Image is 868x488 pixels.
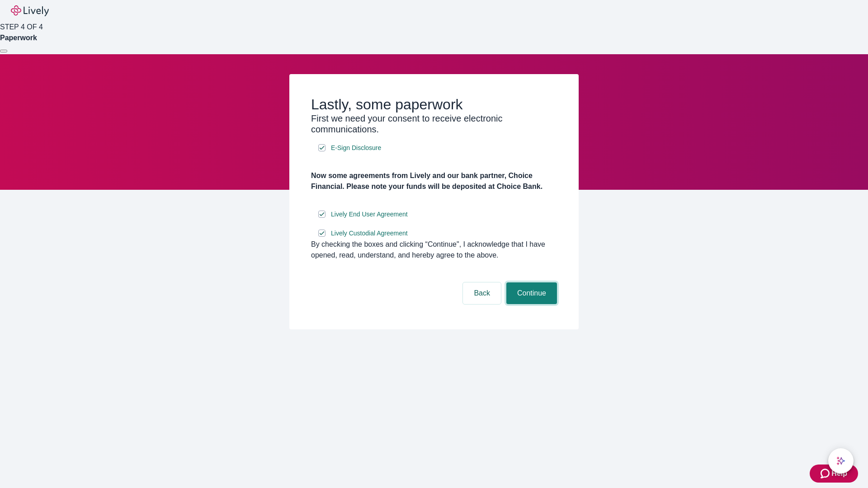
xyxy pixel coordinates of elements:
[463,282,501,304] button: Back
[329,142,383,154] a: e-sign disclosure document
[810,465,858,483] button: Zendesk support iconHelp
[311,96,557,113] h2: Lastly, some paperwork
[821,468,831,479] svg: Zendesk support icon
[311,239,557,261] div: By checking the boxes and clicking “Continue", I acknowledge that I have opened, read, understand...
[506,282,557,304] button: Continue
[329,228,410,239] a: e-sign disclosure document
[836,456,845,465] svg: Lively AI Assistant
[331,229,408,238] span: Lively Custodial Agreement
[331,143,381,153] span: E-Sign Disclosure
[828,448,854,474] button: chat
[311,170,557,192] h4: Now some agreements from Lively and our bank partner, Choice Financial. Please note your funds wi...
[331,210,408,219] span: Lively End User Agreement
[831,468,847,479] span: Help
[311,113,557,135] h3: First we need your consent to receive electronic communications.
[11,5,49,16] img: Lively
[329,209,410,220] a: e-sign disclosure document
